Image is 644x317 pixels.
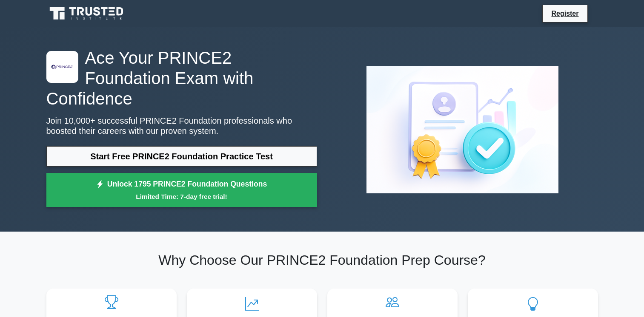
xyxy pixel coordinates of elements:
[46,252,598,268] h2: Why Choose Our PRINCE2 Foundation Prep Course?
[46,146,317,167] a: Start Free PRINCE2 Foundation Practice Test
[46,48,317,109] h1: Ace Your PRINCE2 Foundation Exam with Confidence
[546,8,584,19] a: Register
[46,173,317,207] a: Unlock 1795 PRINCE2 Foundation QuestionsLimited Time: 7-day free trial!
[57,192,306,201] small: Limited Time: 7-day free trial!
[360,59,565,200] img: PRINCE2 Foundation Preview
[46,116,317,136] p: Join 10,000+ successful PRINCE2 Foundation professionals who boosted their careers with our prove...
